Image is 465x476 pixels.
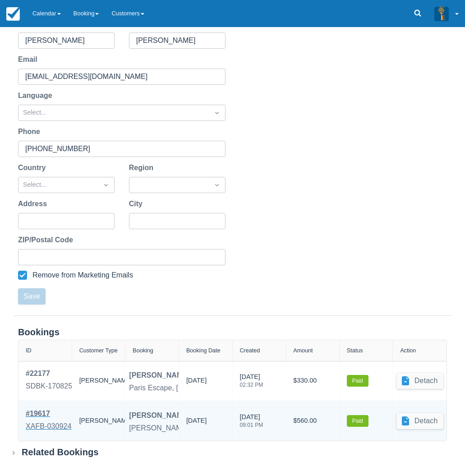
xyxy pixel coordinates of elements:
[26,381,72,392] div: SDBK-170825
[79,347,118,354] div: Customer Type
[240,382,263,388] div: 02:32 PM
[212,108,221,117] span: Dropdown icon
[293,408,332,434] div: $560.00
[133,347,153,354] div: Booking
[18,126,44,137] label: Phone
[26,368,72,379] div: # 22177
[129,370,190,381] div: [PERSON_NAME]
[347,347,363,354] div: Status
[18,235,77,245] label: ZIP/Postal Code
[129,162,157,173] label: Region
[347,415,368,427] label: Paid
[32,271,133,280] div: Remove from Marketing Emails
[396,373,443,389] button: Detach
[26,368,72,393] a: #22177SDBK-170825
[240,372,263,393] div: [DATE]
[396,413,443,429] button: Detach
[347,375,368,387] label: Paid
[26,347,32,354] div: ID
[79,368,118,393] div: [PERSON_NAME]
[186,376,207,389] div: [DATE]
[434,6,449,21] img: A3
[293,368,332,393] div: $330.00
[18,327,447,338] div: Bookings
[186,347,221,354] div: Booking Date
[22,447,99,458] div: Related Bookings
[129,423,452,434] div: [PERSON_NAME] Room Booking, Bank Heist, Bank Heist Room Booking, Bellamys Booty (custom)
[26,408,71,419] div: # 19617
[129,410,190,421] div: [PERSON_NAME]
[400,347,416,354] div: Action
[6,7,20,21] img: checkfront-main-nav-mini-logo.png
[293,347,313,354] div: Amount
[18,199,51,209] label: Address
[18,90,56,101] label: Language
[79,408,118,434] div: [PERSON_NAME]
[26,408,71,434] a: #19617XAFB-030924
[186,416,207,430] div: [DATE]
[240,422,263,428] div: 09:01 PM
[129,199,146,209] label: City
[23,108,204,118] div: Select...
[18,54,41,65] label: Email
[240,347,260,354] div: Created
[101,180,110,189] span: Dropdown icon
[240,412,263,433] div: [DATE]
[212,180,221,189] span: Dropdown icon
[26,421,71,432] div: XAFB-030924
[18,162,49,173] label: Country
